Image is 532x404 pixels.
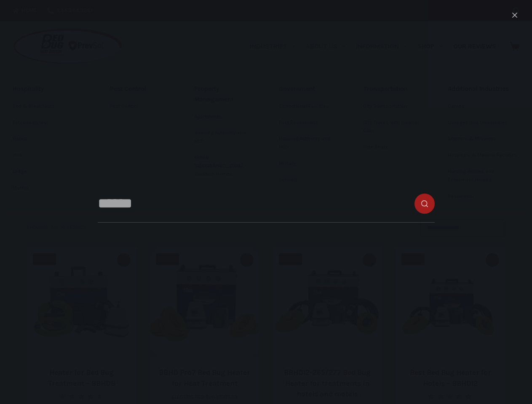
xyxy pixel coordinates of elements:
a: Ride Share [363,139,422,155]
span: SALE [401,253,425,265]
a: Information [351,21,412,72]
div: Rated 4.67 out of 5 [59,393,104,399]
button: Quick view toggle [117,253,131,267]
a: OTR Trucks with Sleeper Cabs [363,115,422,139]
button: Quick view toggle [363,253,376,267]
a: Bed & Breakfasts [13,98,84,114]
a: Heater for Bed Bug Treatment – BBHD8 [48,368,115,388]
a: Schools [279,172,338,188]
img: Prevsol/Bed Bug Heat Doctor [13,28,123,65]
a: Apartments [194,109,253,125]
a: Colleges and Universities [448,115,520,131]
a: Best Bed Bug Heater for Hotels - BBHD12 [395,247,505,357]
a: BBHD12-265/277 Bed Bug Heater for treatments in hotels and motels [284,368,371,398]
select: Shop order [420,220,505,237]
a: Camps [448,98,520,114]
a: Housing Authority and HUD [279,131,338,155]
a: Extended Stays [13,115,84,131]
a: BBHD12-265/277 Bed Bug Heater for treatments in hotels and motels [273,247,383,357]
span: SALE [279,253,302,265]
a: Correctional Facilities [279,98,338,114]
nav: Primary [244,21,501,72]
a: Hospitals & Medical Facilities [448,147,520,163]
a: Hotels [13,131,84,147]
button: Open LiveChat chat widget [7,3,32,29]
a: Electric Bed Bug Heaters [172,394,238,400]
span: SALE [33,253,56,265]
a: Airbnb, [GEOGRAPHIC_DATA], Vacation Homes [194,150,253,182]
a: Heater for Bed Bug Treatment - BBHD8 [27,247,137,357]
button: Search [513,8,519,14]
button: Quick view toggle [240,253,254,267]
a: Pest Control [110,80,169,98]
a: Transportation [363,80,422,98]
a: Residential [448,189,520,205]
span: SALE [156,253,179,265]
button: Quick view toggle [486,253,499,267]
a: Additional Industries [448,80,520,98]
div: Rated 5.00 out of 5 [428,393,473,399]
a: Industries [244,21,300,72]
a: First Responders [279,115,338,131]
a: Motels [13,180,84,196]
a: Property Management [194,80,253,109]
a: Military [279,156,338,172]
p: Showing all 10 results [27,224,86,231]
a: Shop [412,21,448,72]
a: Best Bed Bug Heater for Hotels – BBHD12 [410,368,491,388]
a: Pest Control [110,98,169,114]
a: BBHD Pro7 Bed Bug Heater for Heat Treatment [159,368,250,388]
a: About Us [300,21,350,72]
a: Housing Authority and HUD [194,125,253,149]
a: Government [279,80,338,98]
a: Nursing Homes and Retirement Homes [448,164,520,188]
a: City Transportation [363,98,422,114]
a: Hospitality [13,80,84,98]
a: Inns [13,147,84,163]
a: Shelters & Missions [448,131,520,147]
a: Our Reviews [448,21,501,72]
a: BBHD Pro7 Bed Bug Heater for Heat Treatment [150,247,260,357]
a: Lodge [13,164,84,180]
